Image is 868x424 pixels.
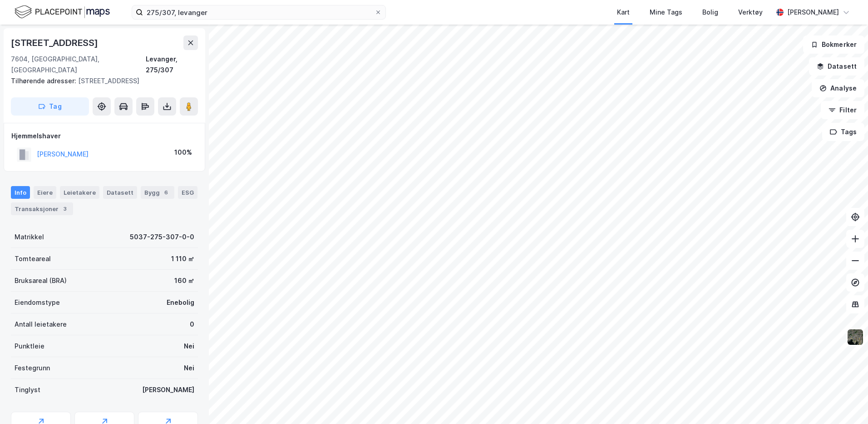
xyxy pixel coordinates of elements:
[821,101,864,119] button: Filter
[143,5,375,19] input: Søk på adresse, matrikkel, gårdeiere, leietakere eller personer
[787,7,839,18] div: [PERSON_NAME]
[15,253,51,264] div: Tomteareal
[11,77,78,85] span: Tilhørende adresser:
[162,188,171,197] div: 6
[15,297,60,308] div: Eiendomstype
[184,341,194,352] div: Nei
[847,328,864,346] img: 9k=
[60,186,99,199] div: Leietakere
[190,319,194,330] div: 0
[11,54,146,76] div: 7604, [GEOGRAPHIC_DATA], [GEOGRAPHIC_DATA]
[11,76,191,86] div: [STREET_ADDRESS]
[11,186,30,199] div: Info
[15,319,67,330] div: Antall leietakere
[141,186,174,199] div: Bygg
[171,253,194,264] div: 1 110 ㎡
[11,35,100,50] div: [STREET_ADDRESS]
[15,384,40,395] div: Tinglyst
[15,363,50,374] div: Festegrunn
[60,204,69,213] div: 3
[34,186,56,199] div: Eiere
[178,186,197,199] div: ESG
[15,4,110,20] img: logo.f888ab2527a4732fd821a326f86c7f29.svg
[11,97,89,116] button: Tag
[617,7,630,18] div: Kart
[11,131,197,141] div: Hjemmelshaver
[809,57,864,76] button: Datasett
[823,380,868,424] iframe: Chat Widget
[15,232,44,242] div: Matrikkel
[174,275,194,286] div: 160 ㎡
[650,7,682,18] div: Mine Tags
[146,54,198,76] div: Levanger, 275/307
[823,380,868,424] div: Kontrollprogram for chat
[738,7,763,18] div: Verktøy
[130,232,194,242] div: 5037-275-307-0-0
[812,79,864,97] button: Analyse
[11,202,73,215] div: Transaksjoner
[702,7,718,18] div: Bolig
[103,186,137,199] div: Datasett
[184,363,194,374] div: Nei
[822,123,864,141] button: Tags
[15,341,44,352] div: Punktleie
[15,275,67,286] div: Bruksareal (BRA)
[167,297,194,308] div: Enebolig
[803,35,864,54] button: Bokmerker
[174,147,192,158] div: 100%
[142,384,194,395] div: [PERSON_NAME]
